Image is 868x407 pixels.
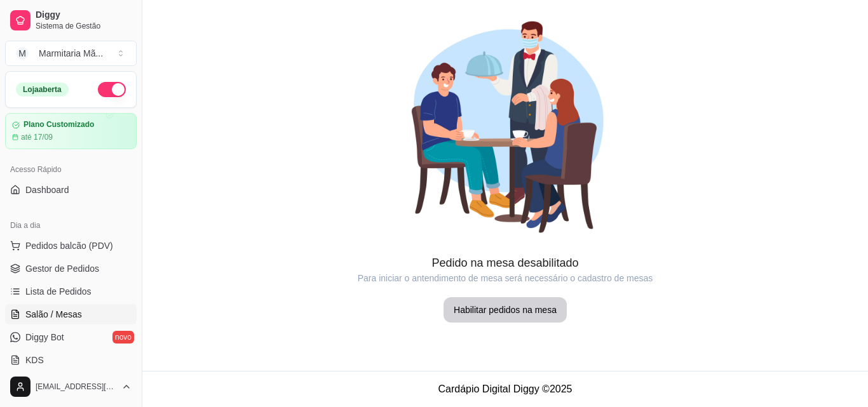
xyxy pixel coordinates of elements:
span: [EMAIL_ADDRESS][DOMAIN_NAME] [36,382,116,392]
span: Gestor de Pedidos [25,262,99,275]
article: Para iniciar o antendimento de mesa será necessário o cadastro de mesas [142,272,868,284]
span: Dashboard [25,183,69,196]
span: Salão / Mesas [25,308,82,321]
div: Acesso Rápido [5,159,137,180]
button: Pedidos balcão (PDV) [5,236,137,256]
article: Plano Customizado [24,120,94,130]
a: Gestor de Pedidos [5,258,137,279]
a: Salão / Mesas [5,304,137,324]
span: Lista de Pedidos [25,285,92,298]
div: Dia a dia [5,215,137,236]
span: Diggy Bot [25,331,64,344]
article: até 17/09 [21,132,53,142]
button: Alterar Status [98,82,126,97]
a: Plano Customizadoaté 17/09 [5,113,137,149]
button: Habilitar pedidos na mesa [444,297,567,323]
span: KDS [25,354,44,366]
div: Marmitaria Mã ... [39,47,103,60]
button: [EMAIL_ADDRESS][DOMAIN_NAME] [5,371,137,402]
a: Lista de Pedidos [5,281,137,302]
span: Sistema de Gestão [36,21,132,31]
a: DiggySistema de Gestão [5,5,137,36]
span: Pedidos balcão (PDV) [25,239,113,252]
button: Select a team [5,41,137,66]
article: Pedido na mesa desabilitado [142,254,868,272]
span: M [16,47,29,60]
a: Diggy Botnovo [5,327,137,347]
footer: Cardápio Digital Diggy © 2025 [142,371,868,407]
a: Dashboard [5,180,137,200]
span: Diggy [36,10,132,21]
a: KDS [5,350,137,370]
div: Loja aberta [16,83,69,97]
